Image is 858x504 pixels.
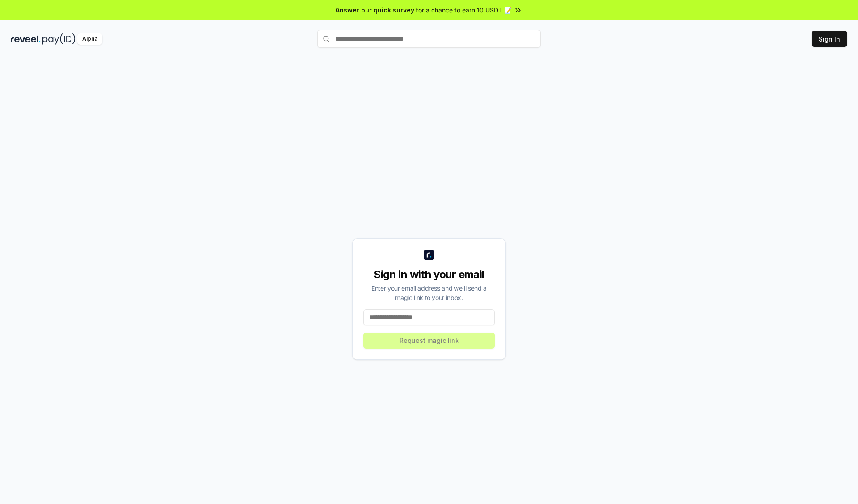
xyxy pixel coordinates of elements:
div: Sign in with your email [363,267,495,282]
button: Sign In [812,31,847,47]
div: Alpha [77,33,102,45]
span: Answer our quick survey [336,5,414,15]
div: Enter your email address and we’ll send a magic link to your inbox. [363,283,495,302]
img: logo_small [424,250,434,260]
span: for a chance to earn 10 USDT 📝 [416,5,512,15]
img: reveel_dark [11,33,41,45]
img: pay_id [42,33,76,45]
